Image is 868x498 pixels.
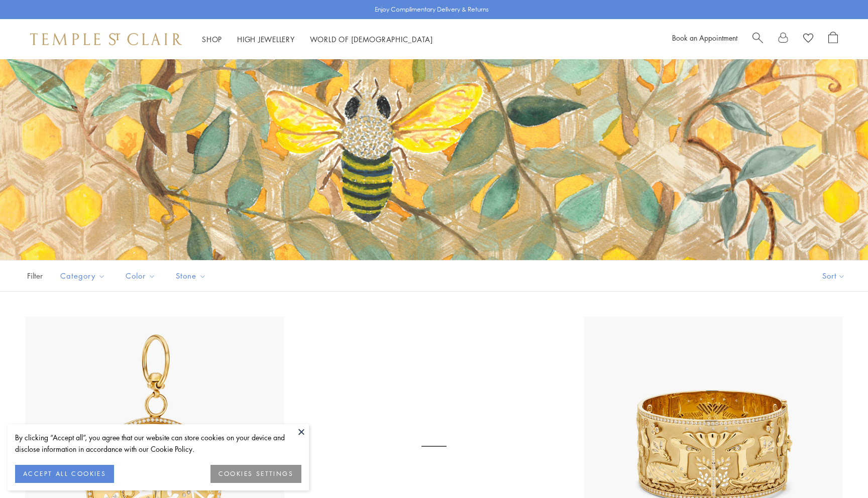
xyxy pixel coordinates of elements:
a: Open Shopping Bag [828,32,838,47]
button: ACCEPT ALL COOKIES [15,465,114,483]
button: Show sort by [800,261,868,291]
span: Category [55,270,113,282]
a: ShopShop [202,34,222,44]
button: Stone [168,265,214,287]
nav: Main navigation [202,33,433,46]
a: Search [752,32,763,47]
img: Temple St. Clair [30,33,182,45]
a: World of [DEMOGRAPHIC_DATA]World of [DEMOGRAPHIC_DATA] [310,34,433,44]
span: Color [121,270,163,282]
a: View Wishlist [803,32,813,47]
button: Category [53,265,113,287]
a: Book an Appointment [672,33,737,43]
a: High JewelleryHigh Jewellery [237,34,295,44]
button: Color [118,265,163,287]
span: Stone [171,270,214,282]
p: Enjoy Complimentary Delivery & Returns [375,5,489,15]
div: By clicking “Accept all”, you agree that our website can store cookies on your device and disclos... [15,432,301,455]
button: COOKIES SETTINGS [210,465,301,483]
